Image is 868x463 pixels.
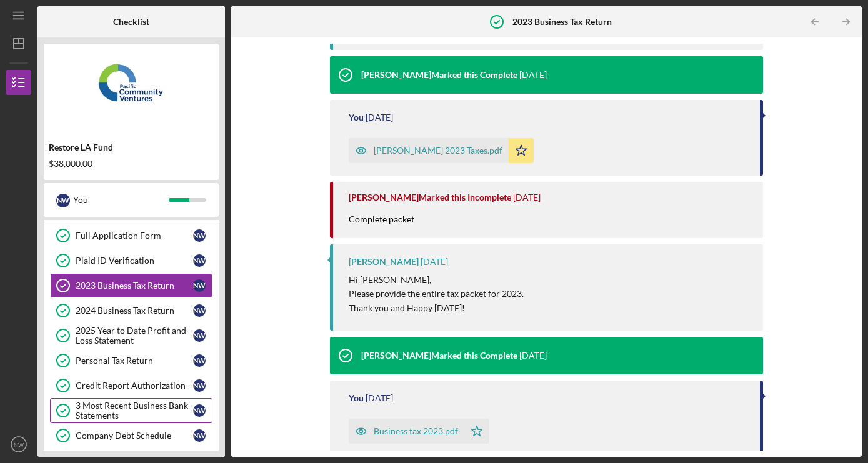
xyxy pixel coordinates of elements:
[50,423,212,448] a: Company Debt ScheduleNW
[349,257,419,267] div: [PERSON_NAME]
[421,257,448,267] time: 2025-09-12 17:11
[76,281,193,291] div: 2023 Business Tax Return
[193,354,206,367] div: N W
[73,189,169,211] div: You
[193,229,206,242] div: N W
[193,429,206,442] div: N W
[193,254,206,267] div: N W
[50,273,212,298] a: 2023 Business Tax ReturnNW
[56,194,70,207] div: N W
[76,326,193,346] div: 2025 Year to Date Profit and Loss Statement
[50,248,212,273] a: Plaid ID VerificationNW
[49,159,214,169] div: $38,000.00
[374,146,502,156] div: [PERSON_NAME] 2023 Taxes.pdf
[349,301,524,315] p: Thank you and Happy [DATE]!
[76,381,193,391] div: Credit Report Authorization
[349,213,427,238] div: Complete packet
[50,223,212,248] a: Full Application FormNW
[76,356,193,366] div: Personal Tax Return
[349,112,364,122] div: You
[513,192,541,202] time: 2025-09-12 17:12
[50,348,212,373] a: Personal Tax ReturnNW
[76,231,193,241] div: Full Application Form
[44,50,219,125] img: Product logo
[193,329,206,342] div: N W
[349,419,489,444] button: Business tax 2023.pdf
[366,393,393,403] time: 2025-09-05 23:55
[50,323,212,348] a: 2025 Year to Date Profit and Loss StatementNW
[76,431,193,441] div: Company Debt Schedule
[49,142,214,152] div: Restore LA Fund
[76,306,193,316] div: 2024 Business Tax Return
[349,287,524,301] p: Please provide the entire tax packet for 2023.
[14,441,24,448] text: NW
[374,426,458,436] div: Business tax 2023.pdf
[349,273,524,287] p: Hi [PERSON_NAME],
[361,70,517,80] div: [PERSON_NAME] Marked this Complete
[193,379,206,392] div: N W
[361,351,517,361] div: [PERSON_NAME] Marked this Complete
[50,298,212,323] a: 2024 Business Tax ReturnNW
[50,373,212,398] a: Credit Report AuthorizationNW
[519,70,547,80] time: 2025-09-16 00:04
[512,17,612,27] b: 2023 Business Tax Return
[193,304,206,317] div: N W
[50,398,212,423] a: 3 Most Recent Business Bank StatementsNW
[193,279,206,292] div: N W
[349,138,534,163] button: [PERSON_NAME] 2023 Taxes.pdf
[76,256,193,266] div: Plaid ID Verification
[366,112,393,122] time: 2025-09-15 22:13
[6,432,31,457] button: NW
[349,192,511,202] div: [PERSON_NAME] Marked this Incomplete
[349,393,364,403] div: You
[519,351,547,361] time: 2025-09-08 18:28
[193,404,206,417] div: N W
[76,401,193,421] div: 3 Most Recent Business Bank Statements
[113,17,149,27] b: Checklist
